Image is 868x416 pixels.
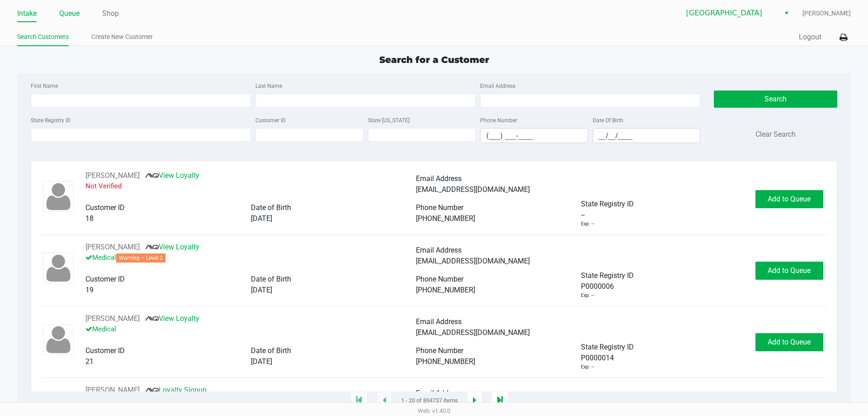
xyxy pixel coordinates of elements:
[85,214,94,223] span: 18
[91,31,153,43] a: Create New Customer
[85,181,416,191] p: Not Verified
[85,242,140,253] button: See customer info
[116,253,165,263] span: Warning – Level 2
[581,210,585,220] span: --
[416,214,475,223] span: [PHONE_NUMBER]
[85,385,140,396] button: See customer info
[85,275,125,283] span: Customer ID
[416,174,462,183] span: Email Address
[255,82,282,90] label: Last Name
[251,275,291,283] span: Date of Birth
[593,116,623,124] label: Date Of Birth
[251,286,272,294] span: [DATE]
[416,328,530,337] span: [EMAIL_ADDRESS][DOMAIN_NAME]
[85,346,125,355] span: Customer ID
[416,203,463,212] span: Phone Number
[255,116,286,124] label: Customer ID
[802,9,851,18] span: [PERSON_NAME]
[480,128,588,143] kendo-maskedtextbox: Format: (999) 999-9999
[85,357,94,366] span: 21
[768,195,811,203] span: Add to Queue
[85,203,125,212] span: Customer ID
[581,220,594,228] div: Exp: --
[799,32,821,43] button: Logout
[491,392,509,410] app-submit-button: Move to last page
[581,281,614,292] span: P0000006
[416,389,462,397] span: Email Address
[416,185,530,194] span: [EMAIL_ADDRESS][DOMAIN_NAME]
[755,190,823,208] button: Add to Queue
[755,129,796,140] button: Clear Search
[145,243,199,251] a: View Loyalty
[768,266,811,275] span: Add to Queue
[85,253,416,263] p: Medical
[467,392,482,410] app-submit-button: Next
[581,343,634,351] span: State Registry ID
[581,363,594,371] div: Exp: --
[755,262,823,280] button: Add to Queue
[350,392,368,410] app-submit-button: Move to first page
[416,286,475,294] span: [PHONE_NUMBER]
[416,317,462,326] span: Email Address
[85,170,140,181] button: See customer info
[379,54,489,65] span: Search for a Customer
[85,286,94,294] span: 19
[102,7,119,20] a: Shop
[480,116,517,124] label: Phone Number
[251,214,272,223] span: [DATE]
[251,346,291,355] span: Date of Birth
[401,396,458,405] span: 1 - 20 of 894737 items
[251,203,291,212] span: Date of Birth
[377,392,392,410] app-submit-button: Previous
[581,200,634,208] span: State Registry ID
[768,338,811,346] span: Add to Queue
[416,275,463,283] span: Phone Number
[59,7,80,20] a: Queue
[686,8,774,19] span: [GEOGRAPHIC_DATA]
[31,82,58,90] label: First Name
[418,407,450,414] span: Web: v1.40.0
[780,5,793,21] button: Select
[755,333,823,351] button: Add to Queue
[368,116,410,124] label: State [US_STATE]
[145,386,207,394] a: Loyalty Signup
[31,116,71,124] label: State Registry ID
[581,353,614,363] span: P0000014
[581,271,634,280] span: State Registry ID
[17,7,37,20] a: Intake
[145,171,199,180] a: View Loyalty
[416,246,462,254] span: Email Address
[145,314,199,323] a: View Loyalty
[481,129,588,143] input: Format: (999) 999-9999
[85,324,416,335] p: Medical
[416,257,530,265] span: [EMAIL_ADDRESS][DOMAIN_NAME]
[480,82,515,90] label: Email Address
[593,128,701,143] kendo-maskedtextbox: Format: MM/DD/YYYY
[251,357,272,366] span: [DATE]
[85,313,140,324] button: See customer info
[714,91,837,108] button: Search
[416,357,475,366] span: [PHONE_NUMBER]
[593,129,700,143] input: Format: MM/DD/YYYY
[581,292,594,300] div: Exp: --
[416,346,463,355] span: Phone Number
[17,31,69,43] a: Search Customers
